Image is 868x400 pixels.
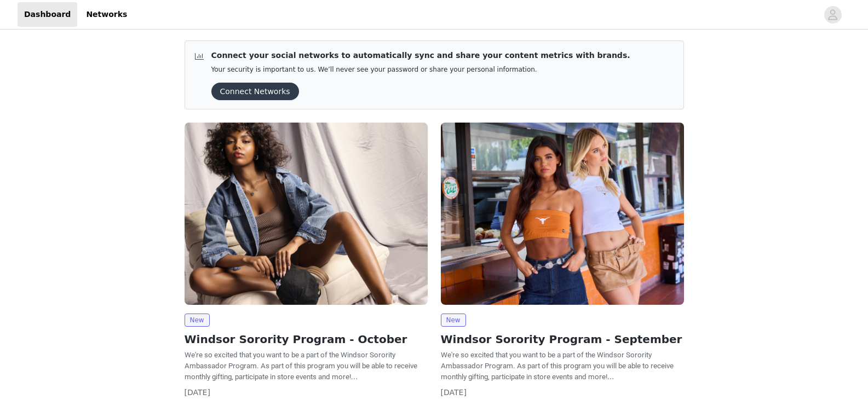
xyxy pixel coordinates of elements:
span: We're so excited that you want to be a part of the Windsor Sorority Ambassador Program. As part o... [185,351,417,381]
span: [DATE] [185,388,210,397]
p: Connect your social networks to automatically sync and share your content metrics with brands. [211,50,630,61]
a: Networks [79,2,134,27]
p: Your security is important to us. We’ll never see your password or share your personal information. [211,66,630,74]
a: Dashboard [18,2,77,27]
img: Windsor [441,123,684,305]
div: avatar [827,6,838,24]
span: [DATE] [441,388,467,397]
span: We're so excited that you want to be a part of the Windsor Sorority Ambassador Program. As part o... [441,351,674,381]
button: Connect Networks [211,83,299,100]
h2: Windsor Sorority Program - October [185,331,428,347]
span: New [441,314,466,327]
img: Windsor [185,123,428,305]
span: New [185,314,210,327]
h2: Windsor Sorority Program - September [441,331,684,347]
